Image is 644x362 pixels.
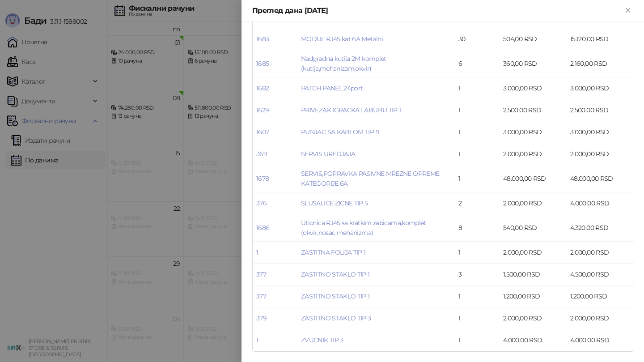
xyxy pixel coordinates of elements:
td: 1 [455,99,500,121]
td: 30 [455,28,500,50]
a: PATCH PANEL 24port [301,84,363,92]
td: 4.320,00 RSD [567,214,634,242]
td: 360,00 RSD [500,50,567,77]
td: 4.000,00 RSD [567,192,634,214]
a: ZASTITNO STAKLO TIP 3 [301,314,371,322]
a: 1678 [256,175,269,183]
a: 379 [256,314,267,322]
td: 3 [455,264,500,285]
td: 1 [455,143,500,165]
a: PUNJAC SA KABLOM TIP 9 [301,128,379,136]
td: 4.500,00 RSD [567,264,634,285]
td: 2.500,00 RSD [567,99,634,121]
a: 1 [256,336,258,344]
td: 1.200,00 RSD [567,285,634,307]
td: 504,00 RSD [500,28,567,50]
a: 376 [256,199,267,207]
td: 1 [455,329,500,351]
td: 1.500,00 RSD [500,264,567,285]
a: SERVIS,POPRAVKA PASIVNE MREZNE OPREME KATEGORIJE 6A [301,170,439,187]
a: 1607 [256,128,269,136]
td: 2.000,00 RSD [567,242,634,264]
td: 1.200,00 RSD [500,285,567,307]
a: 1683 [256,35,269,43]
td: 2.000,00 RSD [500,307,567,329]
a: MODUL RJ45 kat 6A Metalni [301,35,383,43]
td: 1 [455,77,500,99]
a: SERVIS UREDJAJA [301,150,355,158]
a: ZASTITNA FOLIJA TIP 1 [301,248,366,256]
a: 369 [256,150,267,158]
td: 3.000,00 RSD [567,77,634,99]
td: 2.000,00 RSD [567,143,634,165]
a: ZASTITNO STAKLO TIP 1 [301,292,370,300]
td: 1 [455,121,500,143]
a: ZASTITNO STAKLO TIP 1 [301,270,370,278]
a: 377 [256,292,266,300]
div: Преглед дана [DATE] [252,5,623,16]
td: 2.500,00 RSD [500,99,567,121]
a: 1682 [256,84,269,92]
a: 1629 [256,106,269,114]
td: 2.160,00 RSD [567,50,634,77]
a: Nadgradna kutija 2M komplet (kutija,mehanizam,okvir) [301,55,386,72]
td: 3.000,00 RSD [500,77,567,99]
a: 1686 [256,224,269,232]
a: 1685 [256,60,269,68]
td: 2 [455,192,500,214]
a: ZVUCNIK TIP 3 [301,336,343,344]
td: 3.000,00 RSD [567,121,634,143]
td: 8 [455,214,500,242]
a: SLUSALICE ZICNE TIP 5 [301,199,368,207]
a: PRIVEZAK IGRACKA LABUBU TIP 1 [301,106,401,114]
button: Close [623,5,633,16]
td: 2.000,00 RSD [500,143,567,165]
td: 2.000,00 RSD [567,307,634,329]
a: 1 [256,248,258,256]
td: 1 [455,165,500,192]
td: 4.000,00 RSD [500,329,567,351]
a: Uticnica RJ45 sa kratkim zabicama,komplet (okvir,nosac mehanizma) [301,219,426,237]
td: 4.000,00 RSD [567,329,634,351]
a: 377 [256,270,266,278]
td: 3.000,00 RSD [500,121,567,143]
td: 48.000,00 RSD [567,165,634,192]
td: 6 [455,50,500,77]
td: 1 [455,285,500,307]
td: 540,00 RSD [500,214,567,242]
td: 48.000,00 RSD [500,165,567,192]
td: 1 [455,307,500,329]
td: 2.000,00 RSD [500,242,567,264]
td: 15.120,00 RSD [567,28,634,50]
td: 1 [455,242,500,264]
td: 2.000,00 RSD [500,192,567,214]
